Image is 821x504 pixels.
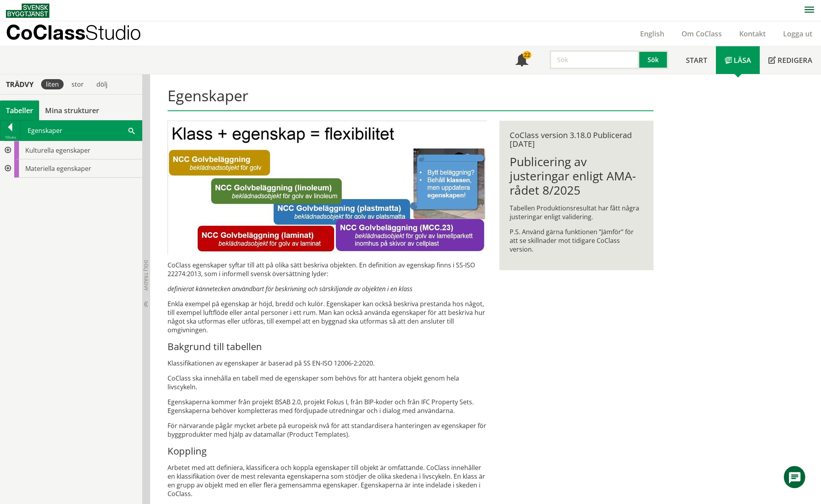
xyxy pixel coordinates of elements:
p: Klassifikationen av egenskaper är baserad på SS EN-ISO 12006-2:2020. [168,359,487,368]
a: Redigera [760,46,821,74]
img: Svensk Byggtjänst [6,4,49,18]
div: dölj [92,79,112,89]
span: Dölj trädvy [143,260,149,291]
div: Trädvy [2,80,38,89]
div: Egenskaper [21,121,142,140]
span: Notifikationer [516,55,528,67]
h3: Koppling [168,445,487,457]
span: Start [686,55,707,65]
a: Logga ut [774,29,821,38]
span: Materiella egenskaper [25,164,91,173]
p: P.S. Använd gärna funktionen ”Jämför” för att se skillnader mot tidigare CoClass version. [510,227,643,254]
h3: Bakgrund till tabellen [168,341,487,352]
a: English [631,29,673,38]
p: Tabellen Produktionsresultat har fått några justeringar enligt validering. [510,204,643,221]
a: CoClassStudio [6,21,158,46]
a: Mina strukturer [39,100,105,120]
a: Läsa [716,46,760,74]
h1: Egenskaper [168,87,653,111]
em: definierat kännetecken användbart för beskrivning och särskiljande av objekten i en klass [168,284,412,293]
h1: Publicering av justeringar enligt AMA-rådet 8/2025 [510,155,643,197]
span: Studio [85,21,141,44]
img: bild-till-egenskaper.JPG [168,121,487,254]
input: Sök [550,50,639,69]
a: Om CoClass [673,29,731,38]
p: Enkla exempel på egenskap är höjd, bredd och kulör. Egenskaper kan också beskriva prestanda hos n... [168,299,487,334]
a: 22 [507,46,537,74]
div: stor [67,79,89,89]
div: liten [41,79,64,89]
span: Läsa [734,55,751,65]
a: Kontakt [731,29,774,38]
p: Arbetet med att definiera, klassificera och koppla egenskaper till objekt är omfattande. CoClass ... [168,463,487,498]
div: 22 [523,51,531,59]
a: Start [677,46,716,74]
span: Kulturella egenskaper [25,146,90,155]
p: CoClass ska innehålla en tabell med de egenskaper som behövs för att hantera objekt genom hela li... [168,374,487,391]
p: CoClass [6,28,141,37]
button: Sök [639,50,668,69]
p: Egenskaperna kommer från projekt BSAB 2.0, projekt Fokus I, från BIP-koder och från IFC Property ... [168,398,487,415]
span: Sök i tabellen [128,126,135,135]
p: CoClass egenskaper syftar till att på olika sätt beskriva objekten. En definition av egenskap fin... [168,261,487,278]
span: Redigera [778,55,812,65]
div: CoClass version 3.18.0 Publicerad [DATE] [510,131,643,148]
div: Tillbaka [0,134,20,140]
p: För närvarande pågår mycket arbete på europeisk nvå för att standardisera hanteringen av egenskap... [168,421,487,439]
